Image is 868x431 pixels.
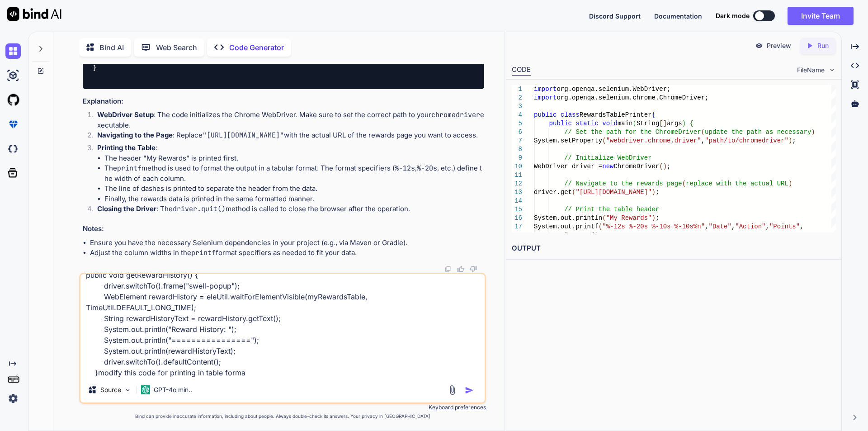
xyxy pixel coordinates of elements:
span: ( [602,214,606,222]
img: copy [444,265,452,273]
span: [ [659,120,663,127]
img: icon [465,386,474,395]
span: ) [788,137,792,144]
img: like [457,265,464,273]
div: 7 [512,137,522,145]
span: ; [667,163,670,170]
img: Pick Models [124,386,132,394]
button: Invite Team [788,7,854,25]
img: chevron down [828,66,836,74]
img: settings [5,391,21,406]
span: , [705,223,708,230]
span: RewardsTablePrinter [579,111,651,118]
h2: OUTPUT [506,238,841,259]
div: 16 [512,214,522,223]
h3: Notes: [83,224,484,234]
span: Dark mode [716,11,750,20]
div: 4 [512,111,522,119]
li: : The code initializes the Chrome WebDriver. Make sure to set the correct path to your executable. [90,110,484,130]
p: Bind AI [99,42,124,53]
div: 3 [512,102,522,111]
p: Web Search [156,42,197,53]
span: ( [682,180,685,187]
span: , [701,137,704,144]
li: : Replace with the actual URL of the rewards page you want to access. [90,130,484,143]
span: ) [651,189,655,196]
span: System.out.printf [534,223,599,230]
span: ; [656,189,659,196]
span: main [618,120,633,127]
span: "Status" [564,232,594,239]
span: "Date" [708,223,731,230]
h3: Explanation: [83,96,484,107]
span: ChromeDriver [613,163,659,170]
li: The line of dashes is printed to separate the header from the data. [104,184,484,194]
span: " [648,189,651,196]
img: dislike [470,265,477,273]
li: Ensure you have the necessary Selenium dependencies in your project (e.g., via Maven or Gradle). [90,238,484,248]
button: Discord Support [589,11,641,21]
span: ( [632,120,636,127]
span: WebDriver driver = [534,163,602,170]
span: void [602,120,618,127]
span: // Initialize WebDriver [564,154,651,161]
span: FileName [797,66,825,75]
p: Code Generator [229,42,284,53]
span: ; [792,137,796,144]
strong: Closing the Driver [97,204,156,213]
span: update the path as necessary [705,128,811,136]
p: Keyboard preferences [79,404,486,411]
p: Preview [767,41,791,50]
p: Source [100,385,121,394]
code: %-20s [417,164,437,173]
span: // Navigate to the rewards page [564,180,682,187]
strong: Navigating to the Page [97,131,173,139]
span: replace with the actual URL [686,180,788,187]
span: public [549,120,571,127]
img: githubLight [5,92,21,108]
code: driver.quit() [173,204,226,213]
li: : [90,143,484,204]
span: import [534,94,557,101]
code: printf [191,248,216,257]
span: ; [598,232,602,239]
span: System.out.println [534,214,602,222]
strong: Printing the Table [97,143,156,152]
code: chromedriver [431,110,480,119]
span: , [765,223,769,230]
span: "webdriver.chrome.driver" [606,137,701,144]
strong: WebDriver Setup [97,110,154,119]
textarea: public void getRewardHistory() { driver.switchTo().frame("swell-popup"); WebElement rewardHistory... [80,274,485,377]
span: { [689,120,693,127]
code: "[URL][DOMAIN_NAME]" [203,131,284,140]
div: 14 [512,197,522,205]
span: org.openqa.selenium.WebDriver; [557,85,670,93]
img: darkCloudIdeIcon [5,141,21,156]
span: // Print the table header [564,206,659,213]
button: Documentation [654,11,702,21]
span: ( [598,223,602,230]
span: , [800,223,803,230]
li: The method is used to format the output in a tabular format. The format specifiers ( , , etc.) de... [104,163,484,184]
span: [URL][DOMAIN_NAME] [579,189,647,196]
span: ) [788,180,792,187]
div: 6 [512,128,522,137]
div: 13 [512,188,522,197]
span: ( [659,163,663,170]
span: public [534,111,557,118]
span: ; [656,214,659,222]
span: ) [594,232,598,239]
span: "My Rewards" [606,214,651,222]
li: Finally, the rewards data is printed in the same formatted manner. [104,194,484,204]
img: attachment [447,385,458,395]
span: org.openqa.selenium.chrome.ChromeDriver; [557,94,708,101]
p: GPT-4o min.. [154,385,192,394]
div: 17 [512,223,522,231]
code: %-12s [395,164,415,173]
span: args [667,120,682,127]
div: 8 [512,145,522,154]
span: // Set the path for the ChromeDriver [564,128,701,136]
img: premium [5,117,21,132]
span: String [637,120,659,127]
span: "%-12s %-20s %-10s %-10s%n" [602,223,705,230]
